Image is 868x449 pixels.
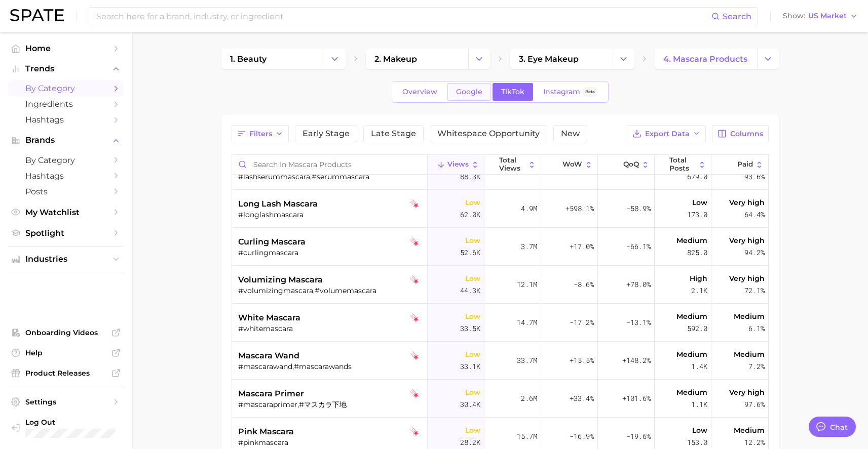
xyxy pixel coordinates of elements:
div: #longlashmascara [238,210,424,219]
span: +148.2% [622,354,651,366]
span: Paid [737,160,753,169]
span: 30.4k [460,398,480,411]
span: Help [25,348,106,357]
span: Search [723,12,751,21]
a: Log out. Currently logged in with e-mail rachel.bronstein@loreal.com. [8,415,124,441]
input: Search in mascara products [232,155,427,174]
a: by Category [8,152,124,168]
a: Onboarding Videos [8,325,124,340]
div: #lashserummascara,#serummascara [238,172,424,181]
a: InstagramBeta [535,83,607,101]
div: #curlingmascara [238,248,424,257]
button: Views [428,155,484,175]
span: 62.0k [460,209,480,221]
span: 825.0 [687,247,707,259]
a: Posts [8,184,124,199]
button: Filters [232,125,289,142]
a: My Watchlist [8,205,124,220]
span: -8.6% [574,278,594,291]
span: New [561,130,580,138]
span: pink mascara [238,426,294,438]
a: 2. makeup [366,49,468,69]
span: +598.1% [565,202,594,215]
span: Medium [676,348,707,360]
span: Trends [25,64,106,73]
button: WoW [541,155,598,175]
span: US Market [808,13,847,19]
span: 94.2% [744,247,765,259]
span: -66.1% [626,240,651,253]
a: Settings [8,394,124,410]
button: Brands [8,133,124,148]
span: 2. makeup [374,54,417,64]
div: #pinkmascara [238,438,424,447]
span: Medium [734,424,765,436]
input: Search here for a brand, industry, or ingredient [95,8,711,25]
span: 3. eye makeup [519,54,579,64]
span: 64.4% [744,209,765,221]
span: Product Releases [25,369,106,378]
span: +33.4% [570,392,594,404]
span: 2.6m [521,392,537,404]
span: Low [692,196,707,209]
span: Ingredients [25,99,106,109]
span: Home [25,44,106,53]
span: 12.2% [744,436,765,448]
span: 173.0 [687,209,707,221]
span: Beta [585,88,595,96]
div: #whitemascara [238,324,424,333]
span: Low [465,348,480,360]
img: tiktok falling star [410,351,419,360]
span: Medium [734,310,765,322]
span: Settings [25,397,106,406]
span: Low [465,272,480,284]
span: Brands [25,136,106,145]
span: Low [465,386,480,398]
span: Late Stage [371,130,416,138]
span: curling mascara [238,236,306,248]
span: Medium [676,310,707,322]
span: 15.7m [517,430,537,442]
span: by Category [25,155,106,165]
a: Ingredients [8,96,124,112]
span: 93.6% [744,171,765,183]
span: white mascara [238,312,300,324]
span: 2.1k [691,284,707,297]
span: Medium [734,348,765,360]
span: Spotlight [25,228,106,238]
span: -19.6% [626,430,651,442]
img: SPATE [10,9,64,21]
img: tiktok falling star [410,275,419,284]
span: long lash mascara [238,198,318,210]
span: 33.5k [460,322,480,335]
button: ShowUS Market [780,10,860,23]
a: Hashtags [8,168,124,184]
span: Onboarding Videos [25,328,106,337]
span: 97.6% [744,398,765,411]
span: +17.0% [570,240,594,253]
span: +78.0% [626,278,651,291]
span: 4.9m [521,202,537,215]
span: +15.5% [570,354,594,366]
span: Hashtags [25,115,106,125]
span: 12.1m [517,278,537,291]
span: Very high [729,196,765,209]
span: -16.9% [570,430,594,442]
span: by Category [25,84,106,93]
span: Total Posts [669,156,696,172]
span: volumizing mascara [238,274,323,286]
button: Change Category [757,49,779,69]
a: Google [447,83,491,101]
img: tiktok falling star [410,237,419,247]
span: Google [456,88,482,96]
button: mascara primertiktok falling star#mascaraprimer,#マスカラ下地Low30.4k2.6m+33.4%+101.6%Medium1.1kVery hi... [232,380,768,418]
span: TikTok [501,88,524,96]
span: Show [783,13,805,19]
span: 33.1k [460,360,480,373]
button: Columns [712,125,768,142]
span: 33.7m [517,354,537,366]
a: 3. eye makeup [510,49,613,69]
button: Industries [8,252,124,267]
span: 1. beauty [230,54,267,64]
span: 679.0 [687,171,707,183]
